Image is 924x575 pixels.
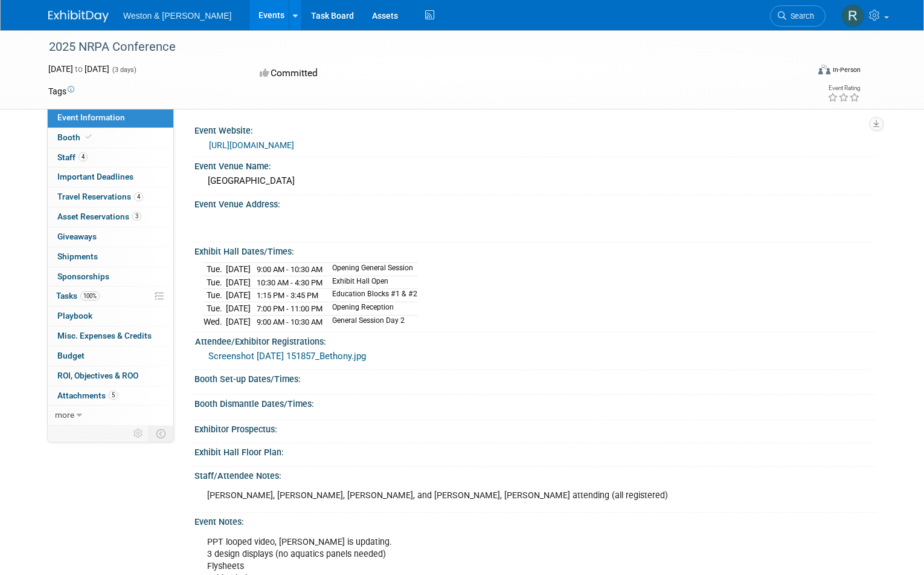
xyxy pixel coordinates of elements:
div: Exhibit Hall Floor Plan: [194,443,876,458]
td: [DATE] [226,263,251,276]
span: Tasks [56,291,100,300]
span: Shipments [57,252,98,261]
i: Booth reservation complete [86,134,92,140]
div: 2025 NRPA Conference [45,36,791,58]
a: Search [770,5,826,27]
td: Opening General Session [325,263,417,276]
span: Booth [57,132,94,142]
td: Tue. [204,289,226,302]
td: Toggle Event Tabs [149,426,174,441]
td: Personalize Event Tab Strip [128,426,149,441]
a: more [48,406,173,425]
td: [DATE] [226,276,251,289]
div: Staff/Attendee Notes: [194,467,876,482]
a: [URL][DOMAIN_NAME] [209,140,294,150]
a: ROI, Objectives & ROO [48,366,173,386]
td: Tags [48,85,74,97]
span: Event Information [57,112,125,122]
div: Event Rating [827,85,860,91]
span: 5 [109,391,118,400]
span: 4 [79,152,88,161]
div: [GEOGRAPHIC_DATA] [204,172,867,190]
a: Playbook [48,307,173,326]
td: Opening Reception [325,302,417,316]
td: [DATE] [226,315,251,328]
a: Budget [48,346,173,366]
span: ROI, Objectives & ROO [57,371,138,380]
span: Budget [57,351,85,360]
td: Wed. [204,315,226,328]
img: rachel cotter [841,4,864,27]
span: Important Deadlines [57,172,133,181]
div: Event Website: [194,122,876,137]
span: 10:30 AM - 4:30 PM [257,278,322,287]
a: Event Information [48,108,173,128]
div: In-Person [832,65,861,74]
td: Exhibit Hall Open [325,276,417,289]
a: Staff4 [48,148,173,167]
div: Exhibitor Prospectus: [194,420,876,435]
td: Tue. [204,263,226,276]
a: Screenshot [DATE] 151857_Bethony.jpg [208,351,366,362]
span: 9:00 AM - 10:30 AM [257,317,322,326]
span: Search [786,11,814,21]
div: Event Venue Name: [194,157,876,172]
span: Giveaways [57,232,97,241]
div: Booth Dismantle Dates/Times: [194,395,876,410]
span: 7:00 PM - 11:00 PM [257,304,322,313]
td: [DATE] [226,302,251,316]
span: Attachments [57,391,118,400]
a: Booth [48,128,173,148]
span: 3 [132,212,141,221]
span: Playbook [57,311,92,320]
a: Misc. Expenses & Credits [48,326,173,346]
a: Travel Reservations4 [48,187,173,207]
span: Misc. Expenses & Credits [57,331,152,340]
div: Event Venue Address: [194,195,876,210]
span: to [73,64,85,74]
div: Event Notes: [194,513,876,528]
span: Asset Reservations [57,212,141,221]
span: 1:15 PM - 3:45 PM [257,291,318,300]
td: Tue. [204,302,226,316]
span: more [55,410,74,420]
span: Weston & [PERSON_NAME] [123,11,231,21]
div: Booth Set-up Dates/Times: [194,370,876,385]
a: Shipments [48,247,173,267]
span: 4 [134,192,143,201]
span: Travel Reservations [57,192,143,201]
img: ExhibitDay [48,10,109,22]
td: [DATE] [226,289,251,302]
span: 100% [80,291,100,300]
span: [DATE] [DATE] [48,64,109,74]
a: Asset Reservations3 [48,207,173,227]
a: Attachments5 [48,386,173,406]
td: Tue. [204,276,226,289]
a: Important Deadlines [48,167,173,187]
div: Attendee/Exhibitor Registrations: [195,333,870,348]
a: Giveaways [48,227,173,247]
span: 9:00 AM - 10:30 AM [257,265,322,274]
a: Tasks100% [48,287,173,306]
td: Education Blocks #1 & #2 [325,289,417,302]
span: (3 days) [111,66,136,74]
span: Sponsorships [57,271,109,281]
div: Exhibit Hall Dates/Times: [194,242,876,258]
div: [PERSON_NAME], [PERSON_NAME], [PERSON_NAME], and [PERSON_NAME], [PERSON_NAME] attending (all regi... [199,484,743,508]
div: Committed [256,63,515,84]
a: Sponsorships [48,267,173,287]
img: Format-Inperson.png [818,65,830,74]
span: Staff [57,152,88,162]
td: General Session Day 2 [325,315,417,328]
div: Event Format [740,63,861,81]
